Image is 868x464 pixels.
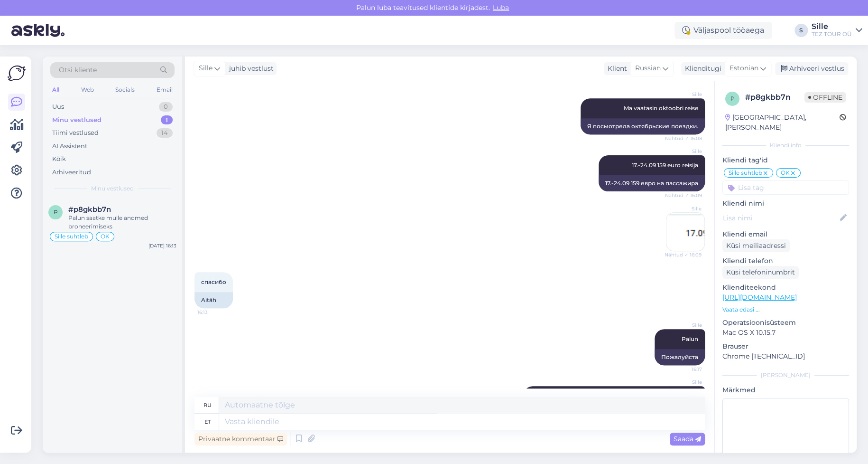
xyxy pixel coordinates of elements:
span: Sille [666,91,702,98]
span: спасибо [201,278,226,285]
div: Küsi telefoninumbrit [722,266,799,279]
span: Offline [804,92,846,103]
div: TEZ TOUR OÜ [812,30,852,38]
div: # p8gkbb7n [745,92,804,103]
div: AI Assistent [52,142,87,151]
p: Kliendi tag'id [722,155,849,165]
span: OK [101,234,110,239]
div: Socials [113,84,137,96]
span: Nähtud ✓ 16:09 [665,192,702,199]
span: Nähtud ✓ 16:09 [665,251,702,258]
div: 17.-24.09 159 евро на пассажира [599,175,705,191]
div: juhib vestlust [225,64,274,74]
span: Sille [666,379,702,386]
div: Tiimi vestlused [52,128,99,138]
p: Kliendi telefon [722,256,849,266]
div: ru [203,397,212,413]
a: [URL][DOMAIN_NAME] [722,293,797,302]
span: OK [781,170,790,176]
span: p [730,95,735,102]
span: Otsi kliente [59,65,97,75]
div: 1 [161,115,173,125]
span: #p8gkbb7n [68,205,111,214]
p: Kliendi email [722,229,849,239]
a: SilleTEZ TOUR OÜ [812,23,862,38]
div: 14 [157,128,173,138]
div: Я посмотрела октябрьские поездки. [581,118,705,134]
div: Sille [812,23,852,30]
span: Sille suhtleb [55,234,88,239]
input: Lisa tag [722,180,849,195]
div: Minu vestlused [52,115,102,125]
span: 16:17 [666,366,702,373]
div: Arhiveeritud [52,168,91,177]
span: Saada [674,435,701,443]
div: et [204,414,211,430]
span: Russian [635,63,661,74]
div: Palun saatke mulle andmed broneerimiseks [68,214,176,231]
div: Privaatne kommentaar [194,433,287,445]
div: Email [155,84,175,96]
p: Klienditeekond [722,283,849,293]
span: Sille [666,322,702,329]
p: Märkmed [722,385,849,395]
span: Palun [682,335,698,342]
div: Küsi meiliaadressi [722,239,790,252]
span: Luba [490,3,512,12]
p: Operatsioonisüsteem [722,318,849,328]
img: Attachment [666,213,704,251]
div: [GEOGRAPHIC_DATA], [PERSON_NAME] [725,113,840,133]
span: Ma vaatasin oktoobri reise [624,104,698,112]
div: Aitäh [194,292,233,308]
span: Sille suhtleb [729,170,762,176]
div: Klient [604,64,627,74]
div: All [50,84,61,96]
span: Estonian [729,63,758,74]
div: Пожалуйста [655,349,705,365]
p: Chrome [TECHNICAL_ID] [722,351,849,361]
span: 16:13 [197,309,233,316]
input: Lisa nimi [723,213,838,223]
div: Uus [52,102,64,112]
div: Kõik [52,154,66,164]
span: 17.-24.09 159 euro reisija [632,161,698,169]
span: Minu vestlused [91,184,134,193]
p: Brauser [722,341,849,351]
div: Kliendi info [722,141,849,150]
span: Nähtud ✓ 16:08 [665,135,702,142]
div: Klienditugi [681,64,721,74]
div: Väljaspool tööaega [674,22,772,39]
span: Sille [666,148,702,155]
p: Vaata edasi ... [722,305,849,314]
div: Arhiveeri vestlus [775,62,848,75]
p: Kliendi nimi [722,199,849,208]
div: Web [79,84,96,96]
div: S [794,24,808,37]
p: Mac OS X 10.15.7 [722,328,849,338]
span: p [54,208,58,216]
div: [DATE] 16:13 [148,242,176,249]
img: Askly Logo [8,64,26,82]
span: Sille [199,63,212,74]
div: [PERSON_NAME] [722,371,849,379]
span: Sille [666,205,702,212]
div: 0 [159,102,173,112]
